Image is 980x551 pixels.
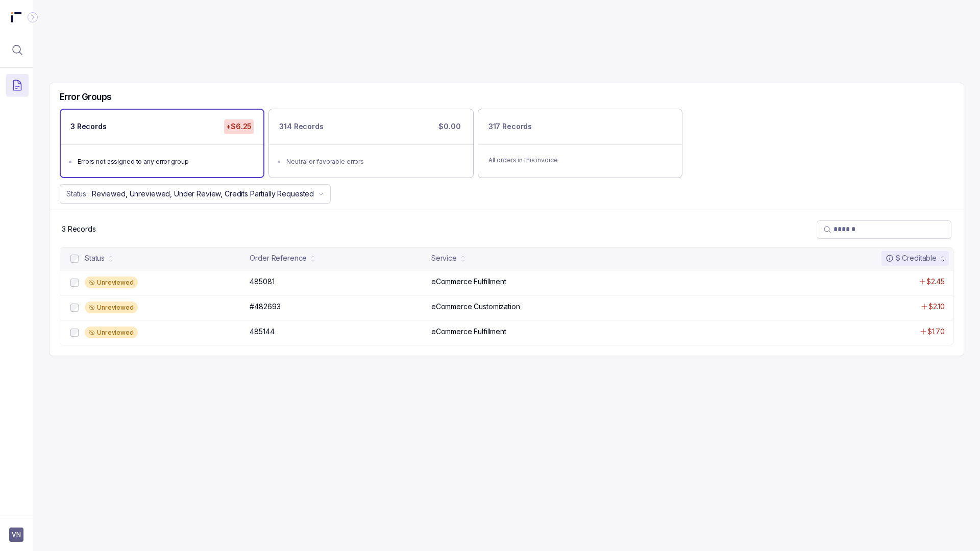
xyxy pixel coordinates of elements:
[431,302,520,312] p: eCommerce Customization
[886,253,937,263] div: $ Creditable
[70,279,79,287] input: checkbox-checkbox
[488,155,672,165] p: All orders in this invoice
[250,327,274,337] p: 485144
[250,302,280,312] p: #482693
[78,157,253,167] div: Errors not assigned to any error group
[85,277,138,289] div: Unreviewed
[436,119,462,134] p: $0.00
[279,121,323,132] p: 314 Records
[6,39,29,61] button: Menu Icon Button MagnifyingGlassIcon
[286,157,461,167] div: Neutral or favorable errors
[6,74,29,96] button: Menu Icon Button DocumentTextIcon
[928,302,945,312] p: $2.10
[70,121,107,132] p: 3 Records
[250,277,274,287] p: 485081
[927,327,945,337] p: $1.70
[224,119,254,134] p: +$6.25
[926,277,945,287] p: $2.45
[431,327,506,337] p: eCommerce Fulfillment
[9,528,23,542] button: User initials
[85,302,138,314] div: Unreviewed
[70,255,79,263] input: checkbox-checkbox
[250,253,307,263] div: Order Reference
[60,184,331,204] button: Status:Reviewed, Unreviewed, Under Review, Credits Partially Requested
[431,253,457,263] div: Service
[92,189,314,199] p: Reviewed, Unreviewed, Under Review, Credits Partially Requested
[431,277,506,287] p: eCommerce Fulfillment
[27,11,39,23] div: Collapse Icon
[85,253,105,263] div: Status
[488,121,532,132] p: 317 Records
[62,224,96,234] div: Remaining page entries
[70,304,79,312] input: checkbox-checkbox
[60,91,112,103] h5: Error Groups
[62,224,96,234] p: 3 Records
[85,327,138,339] div: Unreviewed
[66,189,88,199] p: Status:
[70,329,79,337] input: checkbox-checkbox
